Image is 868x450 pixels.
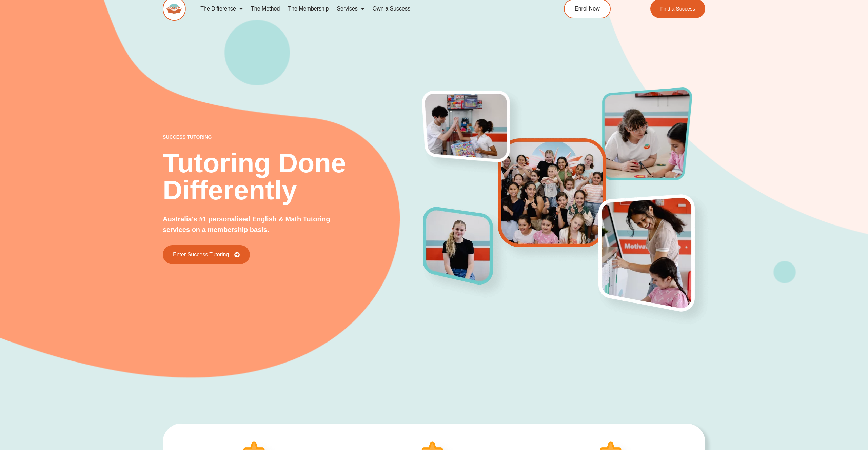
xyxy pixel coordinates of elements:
[333,1,368,17] a: Services
[575,6,600,12] span: Enrol Now
[196,1,533,17] nav: Menu
[163,214,353,235] p: Australia's #1 personalised English & Math Tutoring services on a membership basis.
[752,373,868,450] iframe: Chat Widget
[369,1,414,17] a: Own a Success
[247,1,284,17] a: The Method
[163,245,250,264] a: Enter Success Tutoring
[284,1,333,17] a: The Membership
[196,1,247,17] a: The Difference
[660,6,695,11] span: Find a Success
[163,150,423,204] h2: Tutoring Done Differently
[173,252,229,257] span: Enter Success Tutoring
[163,135,423,139] p: success tutoring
